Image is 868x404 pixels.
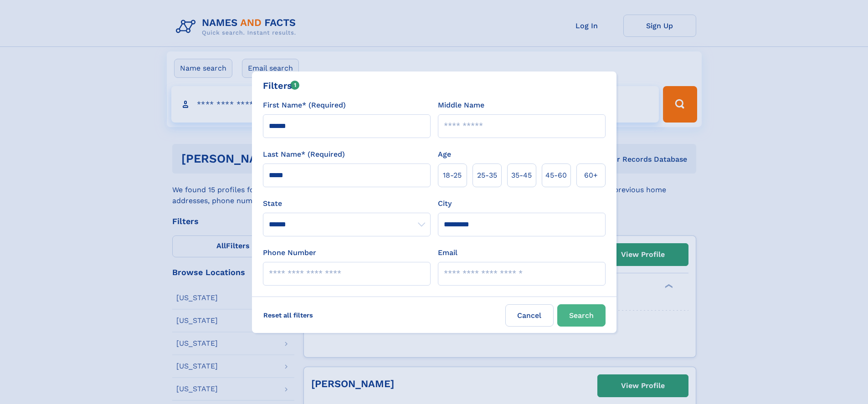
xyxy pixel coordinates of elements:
[438,247,457,258] label: Email
[505,304,554,327] label: Cancel
[511,170,532,181] span: 35‑45
[584,170,598,181] span: 60+
[438,149,451,160] label: Age
[438,100,484,111] label: Middle Name
[257,304,319,326] label: Reset all filters
[263,100,346,111] label: First Name* (Required)
[557,304,606,327] button: Search
[477,170,497,181] span: 25‑35
[545,170,567,181] span: 45‑60
[443,170,462,181] span: 18‑25
[263,149,345,160] label: Last Name* (Required)
[263,247,316,258] label: Phone Number
[438,198,452,209] label: City
[263,198,431,209] label: State
[263,79,300,92] div: Filters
